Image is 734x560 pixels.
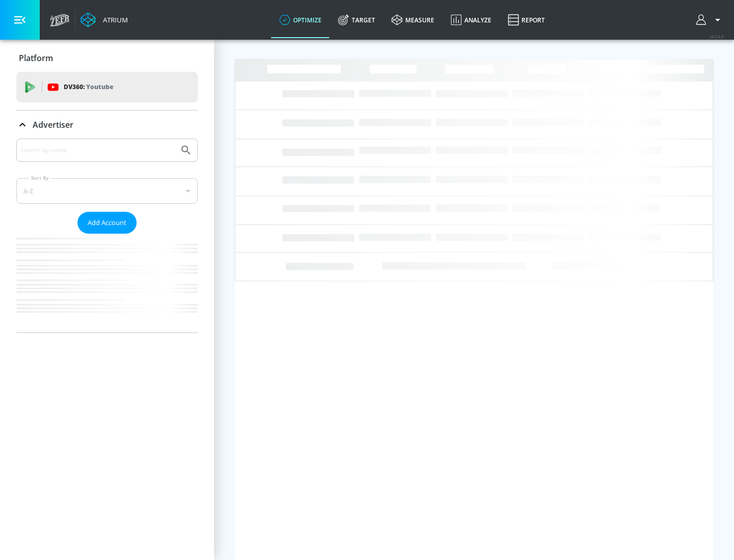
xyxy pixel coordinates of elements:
nav: list of Advertiser [16,234,198,332]
button: Add Account [77,212,137,234]
a: optimize [271,2,330,38]
p: Platform [19,52,53,64]
label: Sort By [29,175,51,181]
span: v 4.24.0 [710,34,724,39]
input: Search by name [20,144,175,157]
p: Advertiser [33,119,73,130]
div: Platform [16,44,198,72]
div: Atrium [99,15,128,24]
div: Advertiser [16,110,198,139]
div: A-Z [16,178,198,204]
a: Report [500,2,553,38]
span: Add Account [88,217,126,229]
a: Atrium [81,12,128,27]
a: Target [330,2,383,38]
a: measure [383,2,442,38]
p: Youtube [86,81,113,92]
div: DV360: Youtube [16,72,198,102]
div: Advertiser [16,138,198,332]
p: DV360: [64,81,113,93]
a: Analyze [442,2,500,38]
